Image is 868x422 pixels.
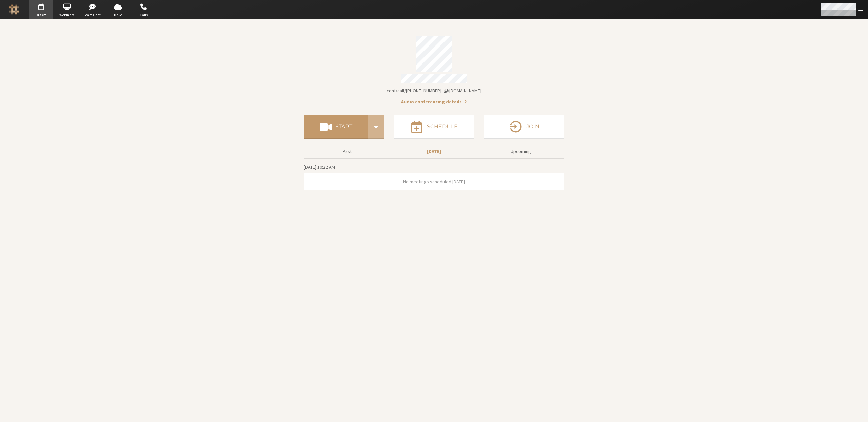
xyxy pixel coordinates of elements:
span: Meet [29,12,53,18]
h4: Join [526,124,539,129]
button: Audio conferencing details [401,98,467,105]
section: Account details [304,31,564,105]
button: [DATE] [393,146,475,158]
section: Today's Meetings [304,163,564,190]
img: Iotum [9,4,19,15]
span: Copy my meeting room link [387,88,481,94]
span: No meetings scheduled [DATE] [403,179,465,185]
span: Calls [132,12,156,18]
button: Schedule [394,115,474,139]
h4: Schedule [427,124,458,129]
span: Webinars [55,12,79,18]
h4: Start [335,124,352,129]
button: Start [304,115,368,139]
iframe: Chat [851,404,863,417]
div: Start conference options [368,115,384,139]
button: Copy my meeting room linkCopy my meeting room link [387,87,481,94]
span: Drive [106,12,130,18]
button: Past [306,146,388,158]
button: Upcoming [480,146,562,158]
span: [DATE] 10:22 AM [304,164,335,170]
span: Team Chat [81,12,104,18]
button: Join [484,115,564,139]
